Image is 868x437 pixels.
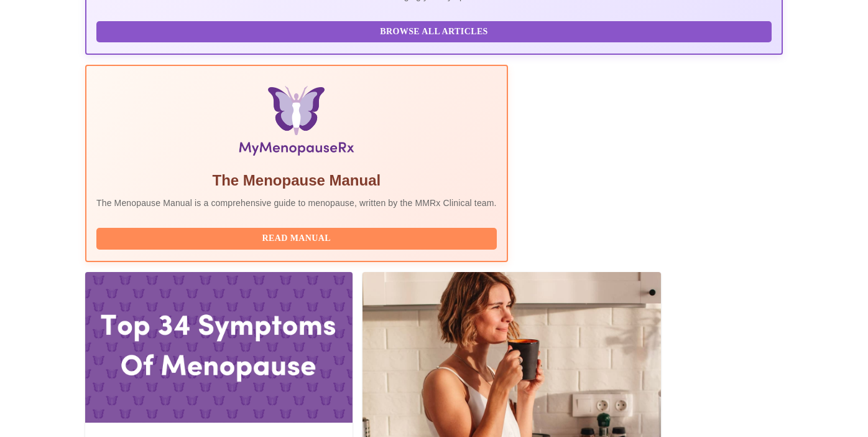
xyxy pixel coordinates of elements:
p: The Menopause Manual is a comprehensive guide to menopause, written by the MMRx Clinical team. [96,197,497,209]
h5: The Menopause Manual [96,171,497,190]
span: Browse All Articles [109,24,759,40]
span: Read Manual [109,231,484,247]
a: Read Manual [96,232,500,243]
img: Menopause Manual [160,86,433,161]
button: Browse All Articles [96,21,772,43]
button: Read Manual [96,228,497,250]
a: Browse All Articles [96,26,775,36]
